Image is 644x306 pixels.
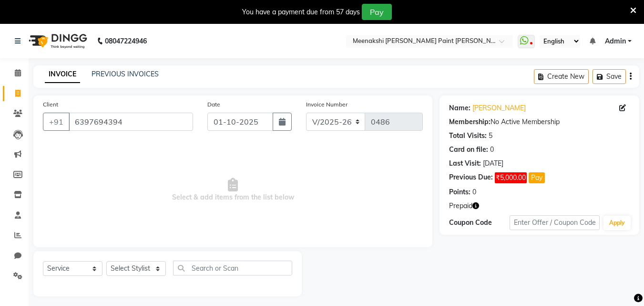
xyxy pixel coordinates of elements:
[92,70,159,78] a: PREVIOUS INVOICES
[449,103,470,113] div: Name:
[529,172,545,183] button: Pay
[449,218,509,228] div: Coupon Code
[605,36,626,46] span: Admin
[45,66,80,83] a: INVOICE
[207,100,220,109] label: Date
[510,215,600,230] input: Enter Offer / Coupon Code
[449,172,493,183] div: Previous Due:
[534,69,589,84] button: Create New
[105,28,147,54] b: 08047224946
[593,69,626,84] button: Save
[43,113,70,131] button: +91
[449,187,470,197] div: Points:
[449,201,472,211] span: Prepaid
[495,172,527,183] span: ₹5,000.00
[449,117,630,127] div: No Active Membership
[603,216,631,230] button: Apply
[483,158,503,169] div: [DATE]
[43,142,423,238] span: Select & add items from the list below
[449,158,481,169] div: Last Visit:
[489,131,492,141] div: 5
[43,100,58,109] label: Client
[449,131,487,141] div: Total Visits:
[24,28,90,54] img: logo
[173,261,292,275] input: Search or Scan
[472,103,526,113] a: [PERSON_NAME]
[490,145,494,155] div: 0
[242,7,360,17] div: You have a payment due from 57 days
[69,113,193,131] input: Search by Name/Mobile/Email/Code
[472,187,476,197] div: 0
[449,145,488,155] div: Card on file:
[306,100,348,109] label: Invoice Number
[449,117,491,127] div: Membership:
[362,4,392,20] button: Pay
